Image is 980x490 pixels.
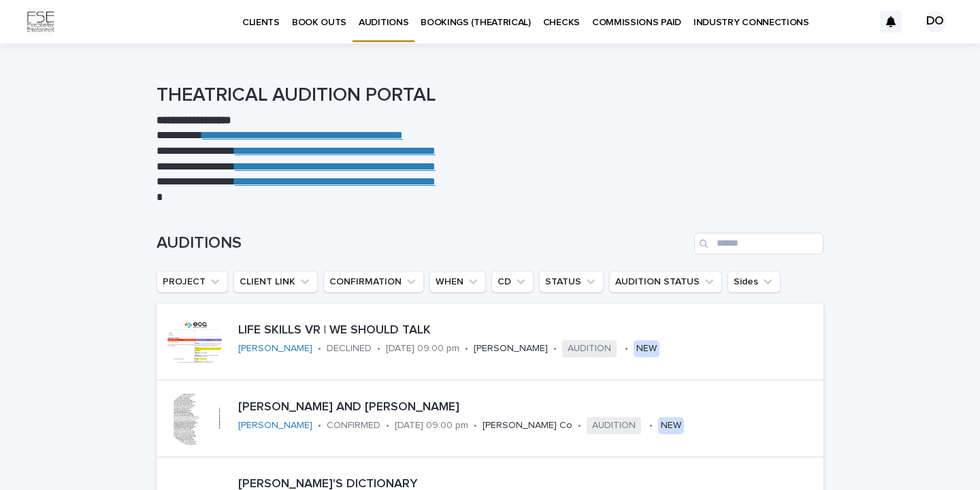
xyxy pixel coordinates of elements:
div: NEW [658,417,684,434]
p: LIFE SKILLS VR | WE SHOULD TALK [238,323,818,338]
p: DECLINED [327,343,372,355]
span: AUDITION [562,340,617,357]
h1: AUDITIONS [157,233,689,253]
span: AUDITION [587,417,641,434]
a: LIFE SKILLS VR | WE SHOULD TALK[PERSON_NAME] •DECLINED•[DATE] 09:00 pm•[PERSON_NAME]•AUDITION•NEW [157,304,823,380]
a: [PERSON_NAME] [238,420,312,431]
div: NEW [634,340,659,357]
button: CLIENT LINK [233,271,318,293]
img: Km9EesSdRbS9ajqhBzyo [27,8,54,35]
p: • [649,420,653,431]
p: [PERSON_NAME] AND [PERSON_NAME] [238,400,818,415]
button: AUDITION STATUS [609,271,722,293]
div: DO [924,11,946,33]
p: [DATE] 09:00 pm [386,343,459,355]
p: [PERSON_NAME] Co [483,420,572,431]
button: PROJECT [157,271,228,293]
a: [PERSON_NAME] [238,343,312,355]
button: WHEN [429,271,486,293]
a: [PERSON_NAME] AND [PERSON_NAME][PERSON_NAME] •CONFIRMED•[DATE] 09:00 pm•[PERSON_NAME] Co•AUDITION... [157,380,823,457]
button: Sides [728,271,781,293]
p: • [377,343,380,355]
p: • [625,343,628,355]
p: • [578,420,581,431]
p: [PERSON_NAME] [474,343,548,355]
input: Search [694,233,823,255]
button: CONFIRMATION [323,271,424,293]
p: [DATE] 09:00 pm [395,420,468,431]
h1: THEATRICAL AUDITION PORTAL [157,84,823,108]
p: • [318,420,321,431]
p: • [553,343,557,355]
p: • [318,343,321,355]
button: STATUS [539,271,604,293]
p: • [465,343,468,355]
p: CONFIRMED [327,420,380,431]
button: CD [491,271,534,293]
p: • [386,420,389,431]
p: • [474,420,477,431]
